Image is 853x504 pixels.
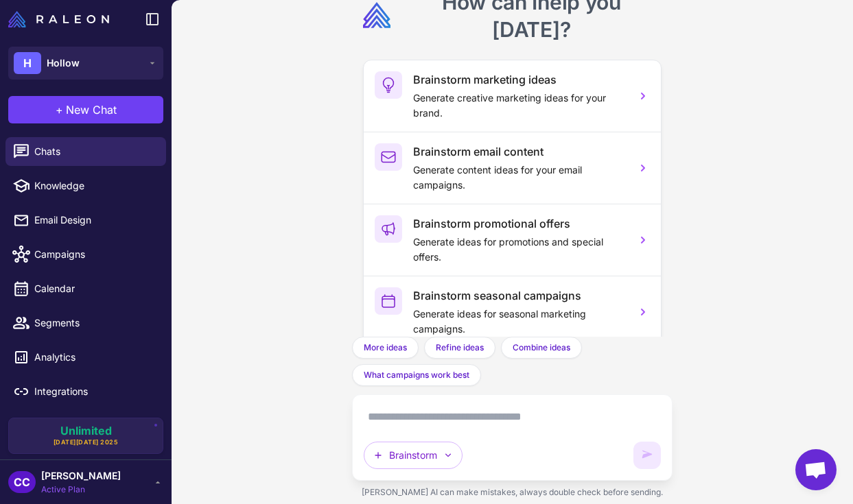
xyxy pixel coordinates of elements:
[47,56,80,71] span: Hollow
[34,247,155,262] span: Campaigns
[66,101,117,118] span: New Chat
[34,350,155,365] span: Analytics
[54,437,119,447] span: [DATE][DATE] 2025
[56,101,63,118] span: +
[501,337,582,359] button: Combine ideas
[413,71,624,88] h3: Brainstorm marketing ideas
[8,47,163,80] button: HHollow
[5,206,166,235] a: Email Design
[8,471,36,493] div: CC
[34,384,155,399] span: Integrations
[413,235,624,265] p: Generate ideas for promotions and special offers.
[5,343,166,372] a: Analytics
[513,341,570,354] span: Combine ideas
[5,309,166,337] a: Segments
[14,52,41,74] div: H
[352,337,419,359] button: More ideas
[5,377,166,406] a: Integrations
[34,281,155,296] span: Calendar
[413,163,624,193] p: Generate content ideas for your email campaigns.
[364,341,407,354] span: More ideas
[34,144,155,159] span: Chats
[8,96,163,123] button: +New Chat
[413,143,624,160] h3: Brainstorm email content
[60,425,112,436] span: Unlimited
[364,442,463,469] button: Brainstorm
[5,274,166,303] a: Calendar
[352,481,672,504] div: [PERSON_NAME] AI can make mistakes, always double check before sending.
[795,449,837,490] div: Open chat
[8,11,115,27] a: Raleon Logo
[41,483,121,496] span: Active Plan
[352,364,481,386] button: What campaigns work best
[34,315,155,331] span: Segments
[364,369,469,381] span: What campaigns work best
[424,337,495,359] button: Refine ideas
[413,287,624,304] h3: Brainstorm seasonal campaigns
[5,240,166,269] a: Campaigns
[8,11,109,27] img: Raleon Logo
[41,468,121,483] span: [PERSON_NAME]
[413,91,624,121] p: Generate creative marketing ideas for your brand.
[413,215,624,232] h3: Brainstorm promotional offers
[5,171,166,200] a: Knowledge
[34,213,155,228] span: Email Design
[413,307,624,337] p: Generate ideas for seasonal marketing campaigns.
[436,341,484,354] span: Refine ideas
[5,137,166,166] a: Chats
[34,178,155,193] span: Knowledge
